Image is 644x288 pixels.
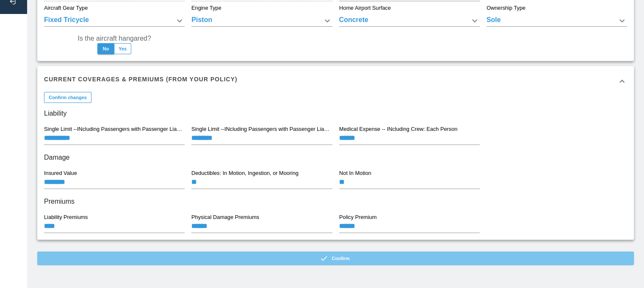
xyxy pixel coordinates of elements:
button: Confirm [37,252,634,265]
label: Medical Expense -- INcluding Crew: Each Person [339,125,457,133]
div: Sole [486,15,627,27]
button: No [97,43,114,54]
div: Concrete [339,15,480,27]
h6: Current Coverages & Premiums (from your policy) [44,75,238,84]
label: Single Limit --INcluding Passengers with Passenger Liability limited internally to: Each Person [191,125,332,133]
label: Single Limit --INcluding Passengers with Passenger Liability limited internally to: Each Occurrence [44,125,184,133]
label: Deductibles: In Motion, Ingestion, or Mooring [191,169,299,177]
label: Policy Premium [339,213,377,221]
label: Aircraft Gear Type [44,4,88,12]
button: Yes [114,43,131,54]
label: Ownership Type [486,4,525,12]
label: Home Airport Surface [339,4,391,12]
h6: Liability [44,108,627,119]
button: Confirm changes [44,92,91,103]
div: Current Coverages & Premiums (from your policy) [37,66,634,97]
div: Fixed Tricycle [44,15,185,27]
label: Physical Damage Premiums [191,213,259,221]
label: Insured Value [44,169,77,177]
label: Not In Motion [339,169,371,177]
label: Is the aircraft hangared? [77,33,151,43]
h6: Premiums [44,196,627,208]
label: Liability Premiums [44,213,88,221]
label: Engine Type [191,4,221,12]
div: Piston [191,15,332,27]
h6: Damage [44,152,627,163]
